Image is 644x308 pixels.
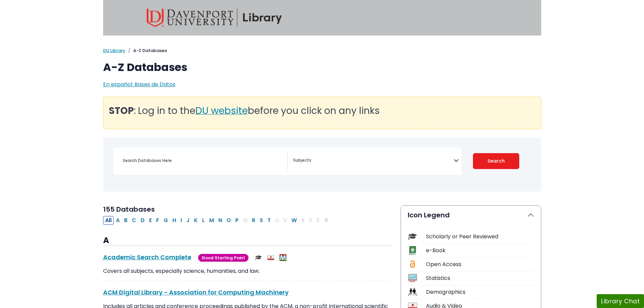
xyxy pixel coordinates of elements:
button: Filter Results L [200,216,207,225]
button: Filter Results G [162,216,170,225]
span: before you click on any links [248,104,380,117]
button: Submit for Search Results [473,153,519,169]
a: En español: Bases de Datos [103,80,175,88]
div: Alpha-list to filter by first letter of database name [103,216,331,224]
div: Statistics [426,274,534,282]
button: Filter Results R [250,216,257,225]
h1: A-Z Databases [103,61,541,74]
button: Filter Results J [184,216,192,225]
img: Davenport University Library [147,8,282,27]
input: Search database by title or keyword [119,156,287,165]
strong: STOP [109,104,134,117]
button: Filter Results E [147,216,154,225]
img: Icon Statistics [408,274,417,283]
img: MeL (Michigan electronic Library) [280,254,286,261]
img: Icon Demographics [408,287,417,297]
button: Filter Results K [192,216,200,225]
img: Scholarly or Peer Reviewed [255,254,262,261]
a: DU website [195,109,248,116]
button: Filter Results A [114,216,122,225]
div: Scholarly or Peer Reviewed [426,233,534,241]
a: Academic Search Complete [103,253,191,261]
button: Filter Results D [139,216,147,225]
button: Filter Results T [265,216,273,225]
div: Open Access [426,260,534,268]
textarea: Search [293,158,454,164]
img: Icon e-Book [408,246,417,255]
button: Filter Results P [233,216,241,225]
button: Filter Results I [178,216,184,225]
button: Filter Results H [170,216,178,225]
nav: Search filters [103,137,541,192]
li: A-Z Databases [125,47,167,54]
img: Icon Open Access [408,260,417,269]
img: Audio & Video [267,254,274,261]
span: : Log in to the [109,104,195,117]
span: DU website [195,104,248,117]
div: e-Book [426,246,534,255]
button: All [103,216,114,225]
div: Demographics [426,288,534,296]
img: Icon Scholarly or Peer Reviewed [408,232,417,241]
span: Good Starting Point [198,254,248,262]
a: ACM Digital Library - Association for Computing Machinery [103,288,289,297]
button: Filter Results C [130,216,138,225]
button: Icon Legend [401,206,541,224]
button: Filter Results S [258,216,265,225]
p: Covers all subjects, especially science, humanities, and law. [103,267,392,275]
button: Filter Results M [207,216,216,225]
button: Library Chat [597,294,644,308]
button: Filter Results F [154,216,161,225]
span: 155 Databases [103,205,155,214]
button: Filter Results W [289,216,299,225]
button: Filter Results B [122,216,129,225]
button: Filter Results O [224,216,233,225]
button: Filter Results N [216,216,224,225]
nav: breadcrumb [103,47,541,54]
h3: A [103,236,392,246]
a: DU Library [103,47,125,54]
